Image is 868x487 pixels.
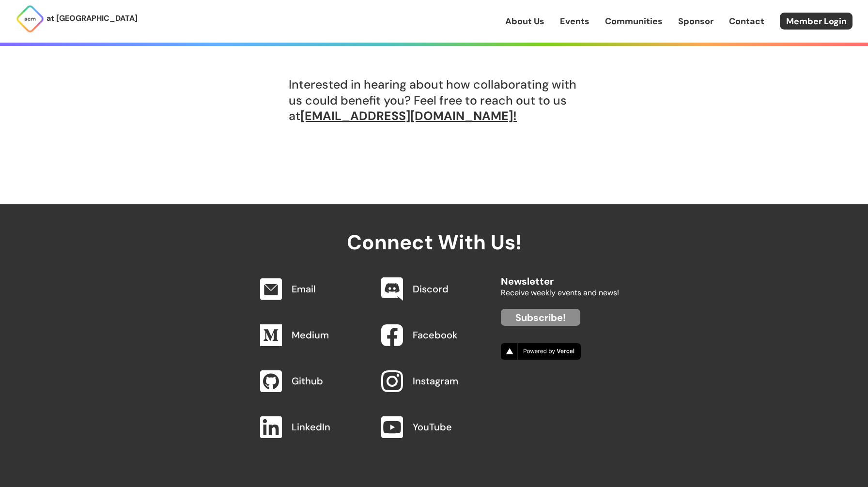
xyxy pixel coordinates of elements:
[381,416,403,438] img: YouTube
[501,309,580,326] a: Subscribe!
[501,287,619,299] p: Receive weekly events and news!
[15,4,138,33] a: at [GEOGRAPHIC_DATA]
[292,375,323,387] a: Github
[249,204,619,254] h2: Connect With Us!
[292,329,329,341] a: Medium
[780,13,852,30] a: Member Login
[292,283,316,295] a: Email
[501,266,619,287] h2: Newsletter
[260,324,282,346] img: Medium
[381,324,403,346] img: Facebook
[413,375,458,387] a: Instagram
[260,416,282,438] img: LinkedIn
[381,277,403,302] img: Discord
[729,15,764,28] a: Contact
[260,278,282,300] img: Email
[413,283,449,295] a: Discord
[678,15,713,28] a: Sponsor
[46,12,138,25] p: at [GEOGRAPHIC_DATA]
[501,343,581,360] img: Vercel
[292,421,330,433] a: LinkedIn
[413,329,458,341] a: Facebook
[560,15,589,28] a: Events
[260,370,282,392] img: Github
[505,15,544,28] a: About Us
[15,4,45,33] img: ACM Logo
[289,33,579,163] span: Interested in hearing about how collaborating with us could benefit you? Feel free to reach out t...
[605,15,663,28] a: Communities
[413,421,452,433] a: YouTube
[300,108,517,124] a: [EMAIL_ADDRESS][DOMAIN_NAME]!
[381,370,403,392] img: Instagram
